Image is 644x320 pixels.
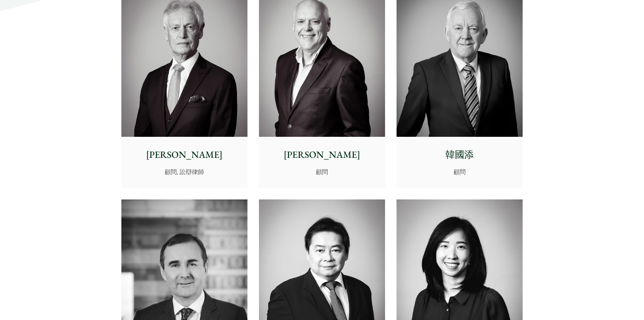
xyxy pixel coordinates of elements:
[264,148,380,162] p: [PERSON_NAME]
[402,167,517,176] p: 顧問
[264,167,380,176] p: 顧問
[127,167,242,176] p: 顧問, 訟辯律師
[402,148,517,162] p: 韓國添
[127,148,242,162] p: [PERSON_NAME]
